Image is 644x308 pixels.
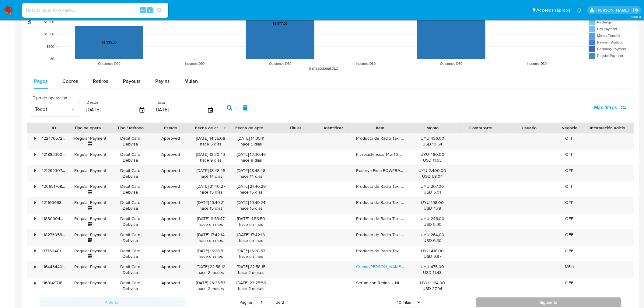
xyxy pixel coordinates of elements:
span: Accesos rápidos [537,7,571,13]
a: Notificaciones [577,8,582,13]
input: Buscar usuario o caso... [22,6,168,14]
span: s [149,7,151,13]
button: search-icon [153,6,166,15]
a: Salir [633,7,639,13]
span: 3.155.0 [631,14,641,19]
p: gregorio.negri@mercadolibre.com [597,7,631,13]
span: Alt [141,7,145,13]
